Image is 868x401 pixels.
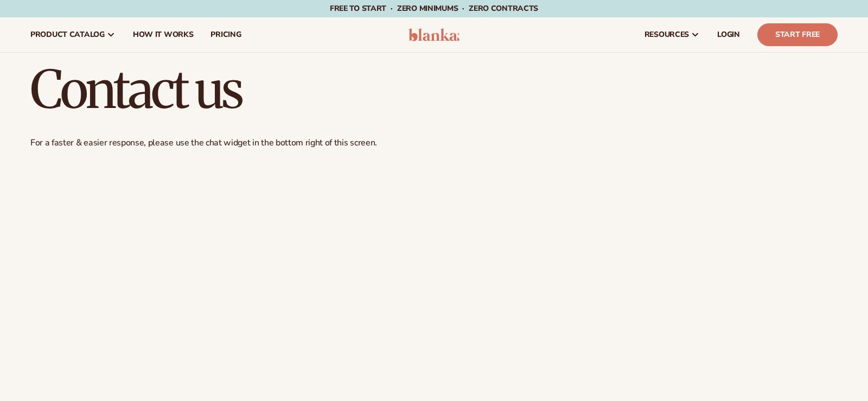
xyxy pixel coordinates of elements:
[757,23,838,46] a: Start Free
[30,137,838,149] p: For a faster & easier response, please use the chat widget in the bottom right of this screen.
[409,28,460,41] img: logo
[30,30,105,39] span: product catalog
[709,17,749,52] a: LOGIN
[717,30,740,39] span: LOGIN
[202,17,250,52] a: pricing
[30,63,838,116] h1: Contact us
[330,3,538,14] span: Free to start · ZERO minimums · ZERO contracts
[636,17,709,52] a: resources
[644,30,689,39] span: resources
[124,17,202,52] a: How It Works
[210,30,241,39] span: pricing
[133,30,194,39] span: How It Works
[22,17,124,52] a: product catalog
